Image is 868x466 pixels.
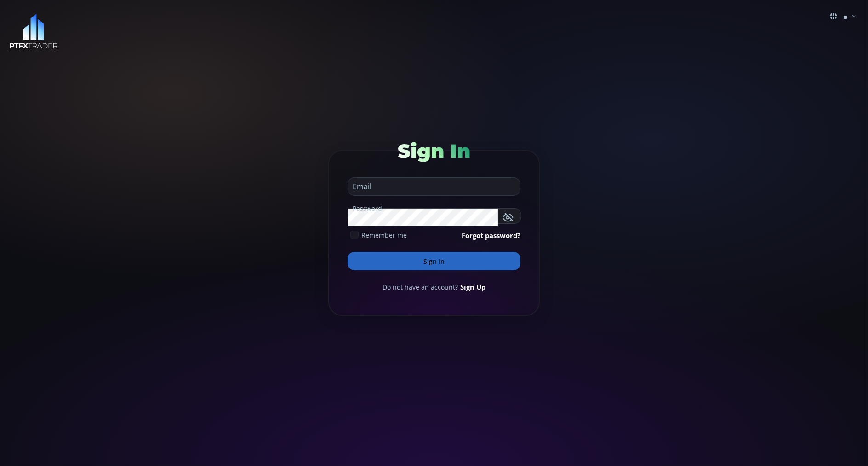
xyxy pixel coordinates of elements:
[348,282,520,292] div: Do not have an account?
[361,230,407,240] span: Remember me
[9,14,58,49] img: LOGO
[398,139,470,163] span: Sign In
[348,252,520,270] button: Sign In
[460,282,485,292] a: Sign Up
[462,230,520,240] a: Forgot password?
